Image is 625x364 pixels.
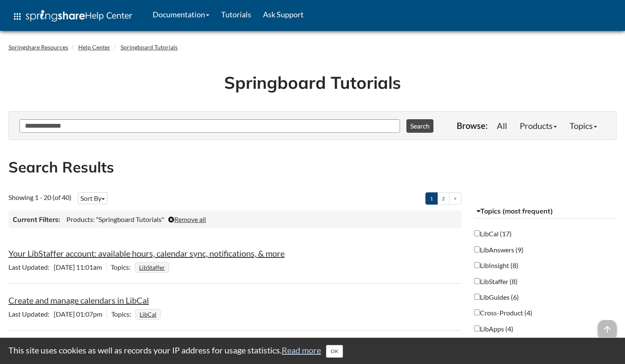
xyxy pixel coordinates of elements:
h2: Search Results [8,157,617,178]
span: Showing 1 - 20 (of 40) [8,193,71,201]
a: Topics [563,117,603,134]
button: Close [326,345,343,358]
a: LibStaffer [138,261,166,274]
p: Browse: [457,120,488,131]
span: apps [12,11,22,22]
a: Remove all [168,215,206,223]
a: 1 [425,192,438,205]
ul: Topics [135,310,163,318]
input: LibGuides (6) [474,294,480,300]
input: LibApps (4) [474,326,480,331]
label: LibStaffer (8) [474,276,518,286]
label: LibCal (17) [474,229,512,238]
button: Sort By [78,192,107,204]
label: Cross-Product (4) [474,308,532,317]
span: arrow_upward [598,320,617,339]
label: LibGuides (6) [474,292,519,302]
a: All [491,117,513,134]
a: Ask Support [257,4,310,25]
a: Your LibStaffer account: available hours, calendar sync, notifications, & more [8,248,285,258]
span: Last Updated [8,263,54,271]
ul: Topics [135,263,171,271]
label: LibAnswers (9) [474,245,524,255]
a: Help Center [78,44,110,51]
span: Products: [66,215,95,223]
input: Cross-Product (4) [474,309,480,315]
ul: Pagination of search results [425,192,461,205]
span: Topics [111,310,135,318]
input: LibStaffer (8) [474,278,480,284]
span: [DATE] 11:01am [8,263,106,271]
input: LibCal (17) [474,230,480,236]
a: Create and manage calendars in LibCal [8,295,149,305]
a: Documentation [147,4,215,25]
button: Search [406,119,433,133]
a: > [449,192,461,205]
a: 2 [437,192,450,205]
span: Help Center [85,10,132,21]
a: Tutorials [215,4,257,25]
a: Products [513,117,563,134]
h3: Current Filters [13,215,60,224]
button: Topics (most frequent) [474,204,617,219]
a: Read more [282,345,321,355]
a: apps Help Center [6,4,138,29]
span: Last Updated [8,310,54,318]
input: LibInsight (8) [474,262,480,268]
label: LibInsight (8) [474,260,518,270]
span: Topics [111,263,135,271]
a: Springshare Resources [8,44,68,51]
a: LibCal [138,308,158,320]
h1: Springboard Tutorials [15,71,610,94]
span: [DATE] 01:07pm [8,310,107,318]
label: LibApps (4) [474,324,513,334]
span: "Springboard Tutorials" [96,215,164,223]
a: arrow_upward [598,321,617,331]
a: Springboard Tutorials [121,44,178,51]
input: LibAnswers (9) [474,246,480,252]
img: Springshare [26,10,85,22]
